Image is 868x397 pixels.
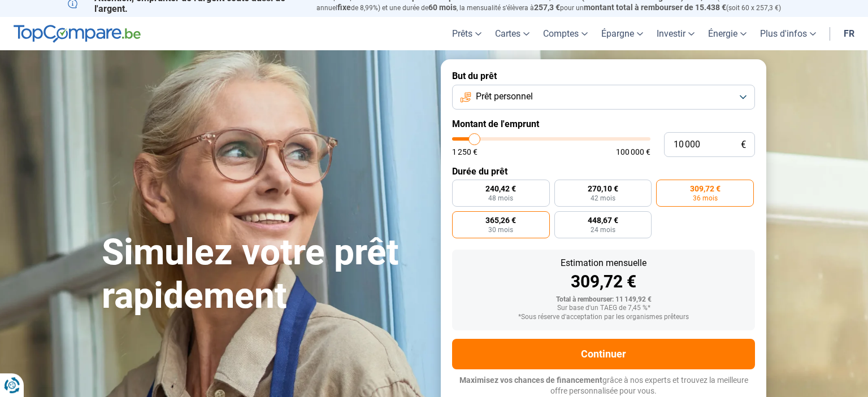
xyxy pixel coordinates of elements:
[616,148,650,156] span: 100 000 €
[650,17,701,50] a: Investir
[536,17,594,50] a: Comptes
[14,25,141,43] img: TopCompare
[102,231,427,318] h1: Simulez votre prêt rapidement
[452,71,755,81] label: But du prêt
[485,216,516,224] span: 365,26 €
[461,296,746,304] div: Total à rembourser: 11 149,92 €
[588,216,618,224] span: 448,67 €
[690,185,721,193] span: 309,72 €
[591,195,615,202] span: 42 mois
[461,313,746,321] div: *Sous réserve d'acceptation par les organismes prêteurs
[461,273,746,290] div: 309,72 €
[753,17,823,50] a: Plus d'infos
[485,185,516,193] span: 240,42 €
[452,119,755,129] label: Montant de l'emprunt
[534,3,560,12] span: 257,3 €
[588,185,618,193] span: 270,10 €
[591,226,615,233] span: 24 mois
[741,140,746,150] span: €
[452,148,478,156] span: 1 250 €
[452,375,755,397] p: grâce à nos experts et trouvez la meilleure offre personnalisée pour vous.
[459,376,602,385] span: Maximisez vos chances de financement
[337,3,351,12] span: fixe
[584,3,726,12] span: montant total à rembourser de 15.438 €
[488,226,513,233] span: 30 mois
[837,17,861,50] a: fr
[452,339,755,369] button: Continuer
[445,17,488,50] a: Prêts
[461,259,746,268] div: Estimation mensuelle
[701,17,753,50] a: Énergie
[594,17,650,50] a: Épargne
[461,304,746,312] div: Sur base d'un TAEG de 7,45 %*
[452,85,755,110] button: Prêt personnel
[452,166,755,177] label: Durée du prêt
[693,195,718,202] span: 36 mois
[488,195,513,202] span: 48 mois
[476,90,533,103] span: Prêt personnel
[488,17,536,50] a: Cartes
[428,3,457,12] span: 60 mois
